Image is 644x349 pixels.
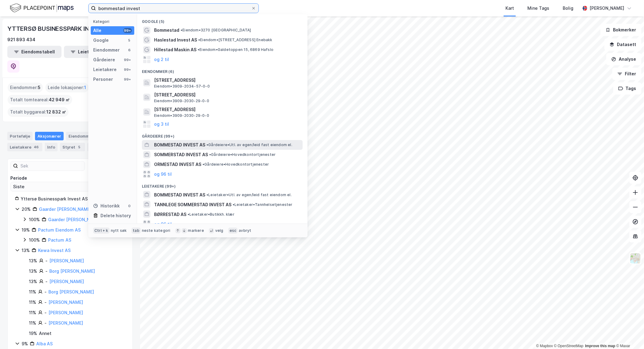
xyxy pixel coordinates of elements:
div: 100% [29,236,40,244]
div: 100% [29,216,40,223]
a: Borg [PERSON_NAME] [48,289,94,294]
span: • [181,28,182,32]
span: SOMMERSTAD INVEST AS [154,151,208,158]
div: Gårdeiere (99+) [137,129,308,140]
a: [PERSON_NAME] [48,320,83,326]
div: Annet [39,330,51,337]
a: [PERSON_NAME] [48,300,83,305]
div: 46 [33,144,40,150]
span: Eiendom • 3909-2030-29-0-0 [154,99,209,103]
div: YTTERSØ BUSINESSPARK INVEST AS [7,24,116,34]
div: Periode [10,174,130,182]
span: [STREET_ADDRESS] [154,77,300,84]
div: - [44,299,47,306]
span: • [209,152,211,157]
div: 19 % [29,330,37,337]
div: Styret [60,143,85,151]
div: 11% [29,299,36,306]
span: 1 [84,84,86,91]
div: Ctrl + k [93,228,110,234]
input: Søk på adresse, matrikkel, gårdeiere, leietakere eller personer [96,4,251,13]
a: [PERSON_NAME] [48,310,83,315]
div: markere [188,228,204,233]
span: [STREET_ADDRESS] [154,91,300,99]
a: Gaarder [PERSON_NAME] AS [39,207,99,212]
div: [PERSON_NAME] [590,5,625,12]
span: [STREET_ADDRESS] [154,106,300,113]
img: Z [630,253,641,264]
a: OpenStreetMap [554,344,584,348]
div: 13% [29,257,37,264]
div: Leietakere [7,143,42,151]
a: Mapbox [536,344,553,348]
span: • [198,47,199,52]
span: • [233,202,234,207]
button: Tags [613,82,642,95]
div: Yttersø Businesspark Invest AS [21,195,125,203]
span: • [206,142,208,147]
span: ORMESTAD INVEST AS [154,161,201,168]
span: BOMMESTAD INVEST AS [154,191,205,199]
span: Eiendom • 3270 [GEOGRAPHIC_DATA] [181,28,251,33]
div: - [45,268,48,275]
span: • [202,162,204,167]
a: Gaarder [PERSON_NAME] AS [48,217,108,222]
div: Mine Tags [527,5,549,12]
div: - [44,319,47,327]
div: 19% [22,226,30,234]
input: ClearOpen [11,182,129,191]
img: logo.f888ab2527a4732fd821a326f86c7f29.svg [10,3,74,13]
div: Totalt tomteareal : [8,95,72,105]
span: Gårdeiere • Hovedkontortjenester [209,152,276,157]
div: 99+ [123,28,132,33]
div: Aksjonærer [35,132,64,140]
span: • [198,38,200,42]
button: Datasett [604,38,642,51]
div: 5 [127,38,132,43]
div: Kontrollprogram for chat [614,320,644,349]
div: 99+ [123,57,132,62]
button: og 2 til [154,56,169,63]
div: Leide lokasjoner : [45,83,89,92]
div: 20% [22,206,31,213]
a: [PERSON_NAME] [49,279,84,284]
div: 99+ [123,77,132,82]
button: og 96 til [154,220,172,228]
span: Eiendom • [STREET_ADDRESS] Enebakk [198,38,273,42]
iframe: Chat Widget [614,320,644,349]
div: Bolig [563,5,573,12]
div: esc [228,228,238,234]
div: 99+ [123,67,132,72]
div: - [44,288,47,296]
div: 11% [29,309,36,316]
span: Leietaker • Tannhelsetjenester [233,202,293,207]
span: Gårdeiere • Utl. av egen/leid fast eiendom el. [206,142,292,147]
a: Pactum AS [48,237,71,243]
span: Eiendom • 3909-2034-57-0-0 [154,84,210,89]
div: Kategori [93,19,134,24]
div: Info [45,143,58,151]
span: 12 832 ㎡ [46,108,66,116]
span: BØRRESTAD AS [154,211,186,218]
div: - [44,309,47,316]
a: [PERSON_NAME] [49,258,84,263]
div: Eiendommer : [8,83,43,92]
div: Transaksjoner [87,143,129,151]
div: Delete history [100,212,131,219]
div: 9% [22,340,28,347]
div: Leietakere (99+) [137,179,308,190]
span: 42 949 ㎡ [49,96,70,103]
span: Gårdeiere • Hovedkontortjenester [202,162,269,167]
span: Haslestad Invest AS [154,36,197,44]
div: avbryt [239,228,251,233]
span: 5 [38,84,40,91]
div: 5 [76,144,83,150]
div: Portefølje [7,132,33,140]
div: 6 [127,48,132,52]
div: tab [132,228,141,234]
div: Eiendommer [66,132,104,140]
div: 13% [22,247,30,254]
button: Eiendomstabell [7,46,62,58]
span: TANNLEGE SOMMERSTAD INVEST AS [154,201,231,208]
input: Søk [18,161,85,171]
